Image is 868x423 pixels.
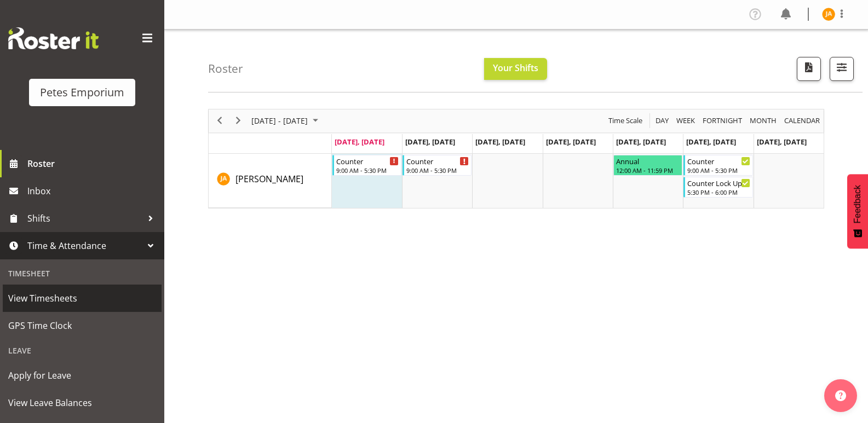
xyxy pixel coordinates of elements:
button: Your Shifts [484,58,547,80]
div: 9:00 AM - 5:30 PM [687,166,750,175]
div: Sep 29 - Oct 05, 2025 [248,109,325,132]
button: Fortnight [701,114,744,128]
table: Timeline Week of September 29, 2025 [332,154,824,208]
a: GPS Time Clock [3,312,162,339]
div: Leave [3,339,162,362]
button: September 2025 [250,114,323,128]
a: [PERSON_NAME] [235,172,303,186]
a: View Leave Balances [3,389,162,416]
div: 9:00 AM - 5:30 PM [336,166,399,175]
button: Month [783,114,822,128]
span: Inbox [27,183,159,199]
span: [DATE], [DATE] [546,137,596,147]
button: Next [231,114,246,128]
td: Jeseryl Armstrong resource [209,154,332,208]
img: Rosterit website logo [8,27,99,49]
button: Previous [212,114,227,128]
button: Timeline Month [748,114,779,128]
h4: Roster [208,62,243,75]
button: Filter Shifts [830,57,854,81]
div: Jeseryl Armstrong"s event - Annual Begin From Friday, October 3, 2025 at 12:00:00 AM GMT+13:00 En... [613,155,682,176]
span: [DATE], [DATE] [405,137,455,147]
span: [DATE] - [DATE] [250,114,309,128]
span: [DATE], [DATE] [335,137,384,147]
div: Jeseryl Armstrong"s event - Counter Begin From Saturday, October 4, 2025 at 9:00:00 AM GMT+13:00 ... [683,155,752,176]
button: Download a PDF of the roster according to the set date range. [797,57,821,81]
div: Timeline Week of September 29, 2025 [208,109,824,208]
span: Roster [27,155,159,172]
div: Jeseryl Armstrong"s event - Counter Lock Up Begin From Saturday, October 4, 2025 at 5:30:00 PM GM... [683,177,752,198]
span: Apply for Leave [8,367,156,384]
div: Timesheet [3,262,162,285]
span: [DATE], [DATE] [616,137,666,147]
div: 12:00 AM - 11:59 PM [616,166,680,175]
button: Timeline Day [654,114,671,128]
div: Annual [616,155,680,166]
span: [DATE], [DATE] [757,137,807,147]
div: Counter [687,155,750,166]
div: next period [229,109,248,132]
span: Time & Attendance [27,237,142,254]
button: Feedback - Show survey [847,174,868,248]
div: Counter [336,155,399,166]
span: View Timesheets [8,290,156,306]
img: jeseryl-armstrong10788.jpg [822,8,835,21]
span: calendar [783,114,821,128]
span: GPS Time Clock [8,317,156,334]
span: [DATE], [DATE] [686,137,736,147]
div: Petes Emporium [40,84,124,101]
div: Jeseryl Armstrong"s event - Counter Begin From Monday, September 29, 2025 at 9:00:00 AM GMT+13:00... [332,155,401,176]
div: Jeseryl Armstrong"s event - Counter Begin From Tuesday, September 30, 2025 at 9:00:00 AM GMT+13:0... [403,155,472,176]
div: previous period [210,109,229,132]
span: Shifts [27,210,142,227]
a: View Timesheets [3,285,162,312]
div: Counter [406,155,469,166]
span: [DATE], [DATE] [475,137,525,147]
a: Apply for Leave [3,362,162,389]
span: Feedback [853,185,863,223]
div: 5:30 PM - 6:00 PM [687,188,750,196]
img: help-xxl-2.png [835,390,846,401]
span: Fortnight [702,114,743,128]
button: Timeline Week [675,114,697,128]
span: Week [675,114,696,128]
span: View Leave Balances [8,395,156,411]
div: 9:00 AM - 5:30 PM [406,166,469,175]
span: Your Shifts [493,62,538,74]
span: [PERSON_NAME] [235,173,303,185]
span: Day [654,114,670,128]
span: Month [749,114,778,128]
div: Counter Lock Up [687,177,750,188]
span: Time Scale [607,114,643,128]
button: Time Scale [607,114,645,128]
